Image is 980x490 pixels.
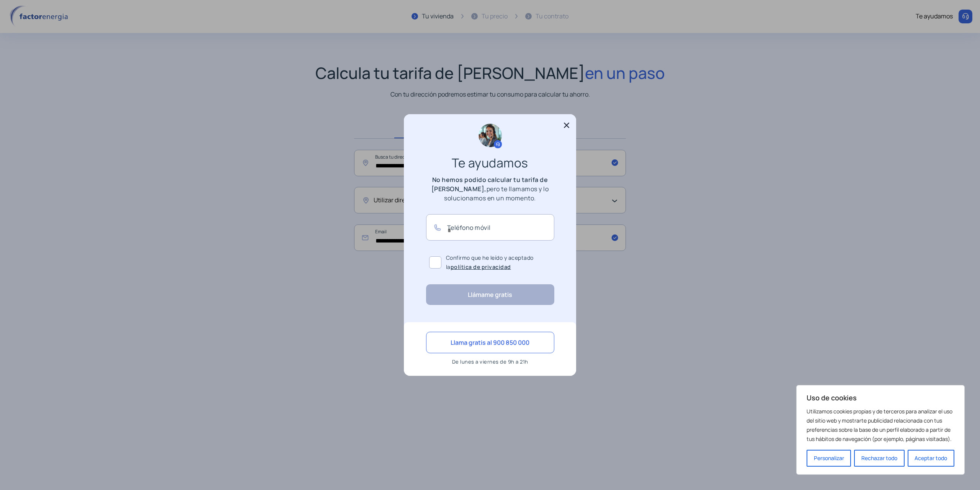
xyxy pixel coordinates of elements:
[807,393,954,402] p: Uso de cookies
[431,175,548,193] b: No hemos podido calcular tu tarifa de [PERSON_NAME],
[807,450,851,467] button: Personalizar
[446,253,551,272] span: Confirmo que he leído y aceptado la
[854,450,904,467] button: Rechazar todo
[796,385,965,475] div: Uso de cookies
[807,407,954,444] p: Utilizamos cookies propias y de terceros para analizar el uso del sitio web y mostrarte publicida...
[426,332,554,353] button: Llama gratis al 900 850 000
[421,158,559,167] h3: Te ayudamos
[426,357,554,366] p: De lunes a viernes de 9h a 21h
[908,450,954,467] button: Aceptar todo
[413,175,567,203] p: pero te llamamos y lo solucionamos en un momento.
[451,263,511,270] a: política de privacidad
